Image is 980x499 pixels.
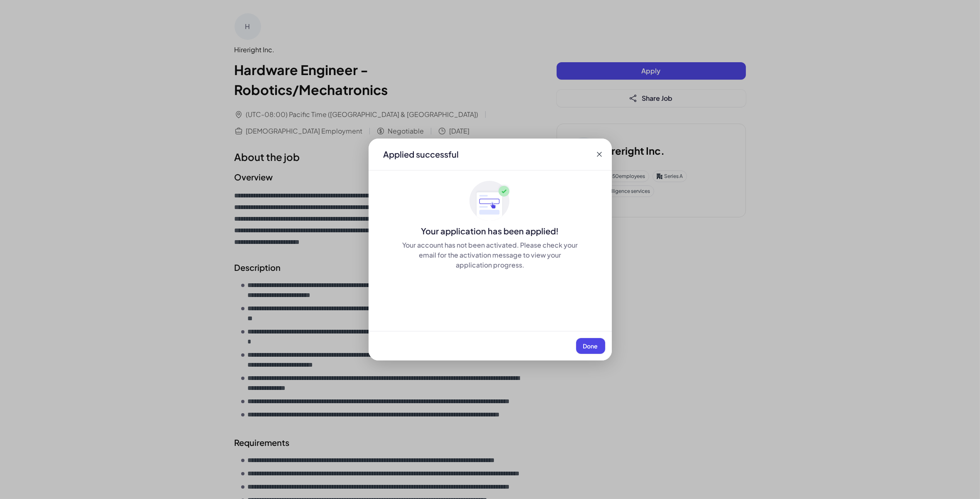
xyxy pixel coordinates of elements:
[369,225,612,237] div: Your application has been applied!
[576,338,605,354] button: Done
[469,180,511,222] img: ApplyedMaskGroup3.svg
[583,342,598,350] span: Done
[402,240,579,270] div: Your account has not been activated. Please check your email for the activation message to view y...
[384,148,459,160] div: Applied successful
